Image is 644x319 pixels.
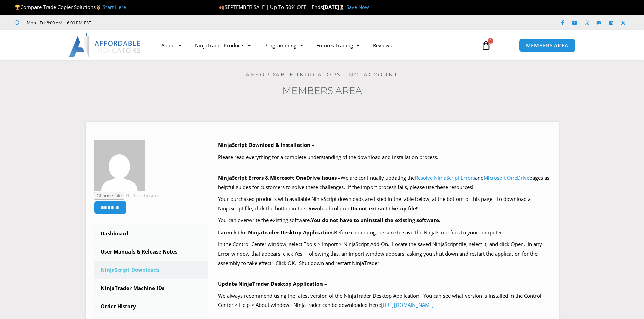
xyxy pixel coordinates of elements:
nav: Menu [154,37,474,53]
iframe: Customer reviews powered by Trustpilot [100,19,202,26]
b: Update NinjaTrader Desktop Application – [218,280,327,287]
a: NinjaTrader Products [188,37,258,53]
b: NinjaScript Download & Installation – [218,141,314,148]
a: About [154,37,188,53]
span: 0 [488,38,493,44]
a: Futures Trading [310,37,366,53]
a: NinjaScript Downloads [94,261,208,279]
img: 🏆 [15,5,20,10]
span: Compare Trade Copier Solutions [15,4,126,10]
img: 🍂 [219,5,224,10]
img: 971540d768cc9f3d731b0604c38798b87cb66012d292f457c4d82c7ebc1b8d31 [94,140,145,191]
img: ⌛ [339,5,344,10]
b: Launch the NinjaTrader Desktop Application. [218,229,334,236]
a: Programming [258,37,310,53]
span: Mon - Fri: 8:00 AM – 6:00 PM EST [25,19,91,27]
a: User Manuals & Release Notes [94,243,208,261]
a: 0 [471,35,501,55]
p: Please read everything for a complete understanding of the download and installation process. [218,153,550,162]
b: NinjaScript Errors & Microsoft OneDrive Issues – [218,174,341,181]
a: Microsoft OneDrive [484,174,529,181]
a: Order History [94,298,208,315]
p: We always recommend using the latest version of the NinjaTrader Desktop Application. You can see ... [218,291,550,310]
span: SEPTEMBER SALE | Up To 50% OFF | Ends [219,4,323,10]
a: Dashboard [94,225,208,242]
a: Resolve NinjaScript Errors [415,174,475,181]
a: Affordable Indicators, Inc. Account [246,71,398,78]
img: 🥇 [96,5,101,10]
p: Your purchased products with available NinjaScript downloads are listed in the table below, at th... [218,194,550,213]
a: NinjaTrader Machine IDs [94,280,208,297]
a: [URL][DOMAIN_NAME] [381,301,434,308]
a: Members Area [282,85,362,96]
p: You can overwrite the existing software. [218,216,550,225]
b: Do not extract the zip file! [351,205,418,212]
a: Save Now [346,4,369,10]
p: Before continuing, be sure to save the NinjaScript files to your computer. [218,228,550,237]
strong: [DATE] [323,4,346,10]
p: We are continually updating the and pages as helpful guides for customers to solve these challeng... [218,173,550,192]
a: MEMBERS AREA [519,38,575,52]
p: In the Control Center window, select Tools > Import > NinjaScript Add-On. Locate the saved NinjaS... [218,240,550,268]
a: Reviews [366,37,399,53]
a: Start Here [103,4,126,10]
b: You do not have to uninstall the existing software. [311,217,440,223]
img: LogoAI | Affordable Indicators – NinjaTrader [69,33,141,57]
span: MEMBERS AREA [526,43,568,48]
